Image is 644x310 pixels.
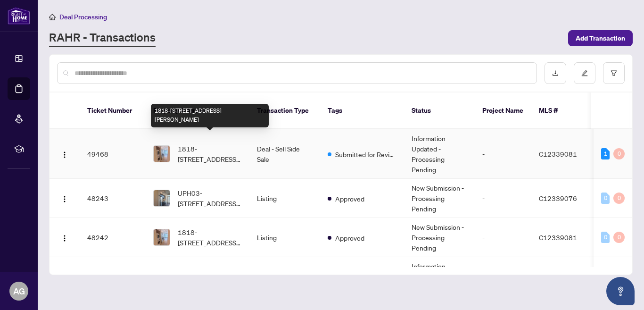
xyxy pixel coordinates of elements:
button: Logo [57,230,72,245]
td: - [475,129,531,179]
span: home [49,14,56,20]
span: AG [13,285,25,298]
td: Listing [249,218,320,257]
div: 0 [601,193,610,204]
td: New Submission - Processing Pending [404,218,475,257]
img: Logo [61,235,68,242]
span: Submitted for Review [335,149,396,159]
td: - [475,218,531,257]
span: Approved [335,233,364,243]
span: Approved [335,193,364,204]
div: 1 [601,148,610,159]
th: Project Name [475,92,531,129]
img: Logo [61,195,68,203]
div: 1818-[STREET_ADDRESS][PERSON_NAME] [151,104,269,127]
th: Transaction Type [249,92,320,129]
span: 1818-[STREET_ADDRESS][PERSON_NAME] [178,227,242,248]
td: Information Updated - Processing Pending [404,129,475,179]
td: 48242 [80,218,146,257]
span: download [552,70,559,76]
td: 47409 [80,257,146,307]
img: thumbnail-img [154,146,170,162]
span: C12339081 [539,233,577,242]
button: Logo [57,191,72,206]
div: 0 [613,232,625,243]
a: RAHR - Transactions [49,30,156,47]
td: 48243 [80,179,146,218]
span: edit [581,70,588,76]
button: Open asap [606,277,635,305]
td: New Submission - Processing Pending [404,179,475,218]
img: Logo [61,151,68,159]
button: download [545,62,566,84]
span: filter [611,70,617,76]
th: Status [404,92,475,129]
th: MLS # [531,92,588,129]
span: C12339076 [539,194,577,202]
span: Add Transaction [576,31,625,46]
div: 0 [613,193,625,204]
td: Information Updated - Processing Pending [404,257,475,307]
span: C12339081 [539,150,577,158]
button: edit [574,62,595,84]
span: Deal Processing [59,13,107,21]
button: Add Transaction [568,30,633,46]
span: 1818-[STREET_ADDRESS][PERSON_NAME] [178,143,242,164]
td: 49468 [80,129,146,179]
div: 0 [613,148,625,159]
td: Deal - Sell Side Sale [249,129,320,179]
th: Ticket Number [80,92,146,129]
th: Tags [320,92,404,129]
img: thumbnail-img [154,190,170,206]
button: Logo [57,146,72,161]
td: - [475,257,531,307]
th: Property Address [146,92,249,129]
span: UPH03-[STREET_ADDRESS][PERSON_NAME] [178,188,242,209]
td: Listing [249,179,320,218]
td: - [475,179,531,218]
img: logo [8,7,30,25]
button: filter [603,62,625,84]
img: thumbnail-img [154,229,170,245]
div: 0 [601,232,610,243]
td: Listing [249,257,320,307]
